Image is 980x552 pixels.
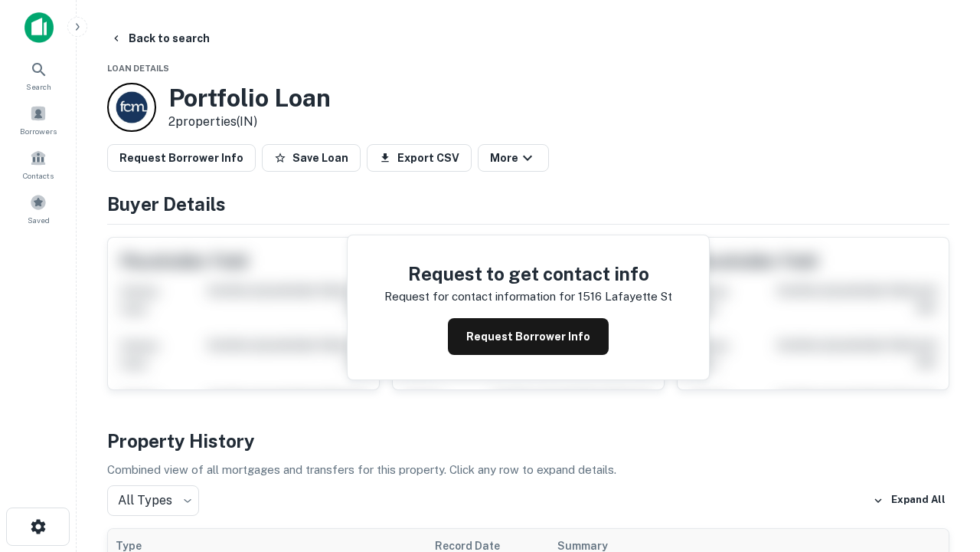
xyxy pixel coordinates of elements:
button: More [478,144,549,172]
div: All Types [107,485,199,516]
p: 1516 lafayette st [578,287,672,306]
button: Expand All [869,489,949,512]
a: Search [5,54,72,96]
h4: Property History [107,427,949,455]
button: Back to search [104,25,216,52]
span: Saved [28,214,50,226]
h4: Buyer Details [107,190,949,218]
a: Saved [5,188,72,229]
button: Export CSV [367,144,472,172]
span: Search [26,80,51,93]
iframe: Chat Widget [903,429,980,503]
p: Request for contact information for [384,287,575,306]
h4: Request to get contact info [384,260,672,287]
h3: Portfolio Loan [168,84,331,113]
button: Request Borrower Info [107,144,256,172]
img: capitalize-icon.png [24,12,54,43]
p: Combined view of all mortgages and transfers for this property. Click any row to expand details. [107,461,949,479]
span: Contacts [23,169,54,182]
span: Loan Details [107,64,169,73]
button: Request Borrower Info [448,318,609,355]
span: Borrowers [20,125,57,137]
button: Save Loan [262,144,361,172]
a: Borrowers [5,99,72,140]
a: Contacts [5,143,72,185]
p: 2 properties (IN) [168,113,331,131]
